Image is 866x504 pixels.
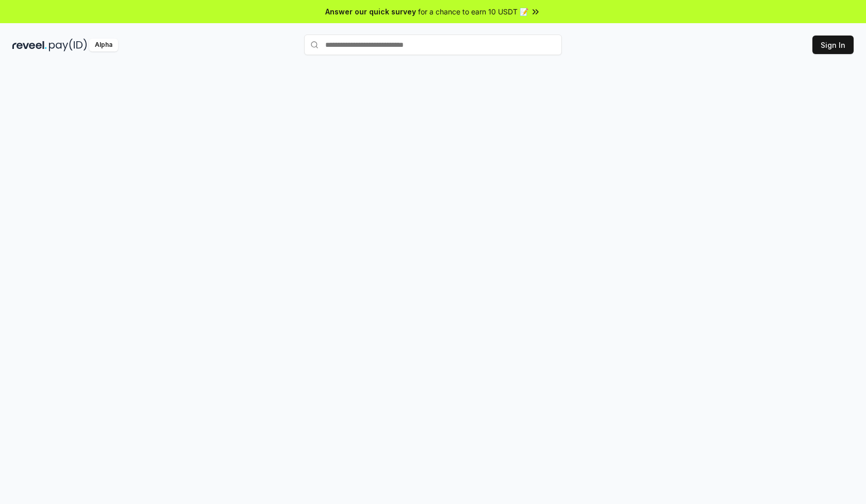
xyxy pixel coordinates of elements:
[812,36,854,54] button: Sign In
[49,39,87,51] img: pay_id
[325,6,416,17] span: Answer our quick survey
[12,39,47,51] img: reveel_dark
[89,39,118,51] div: Alpha
[418,6,528,17] span: for a chance to earn 10 USDT 📝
